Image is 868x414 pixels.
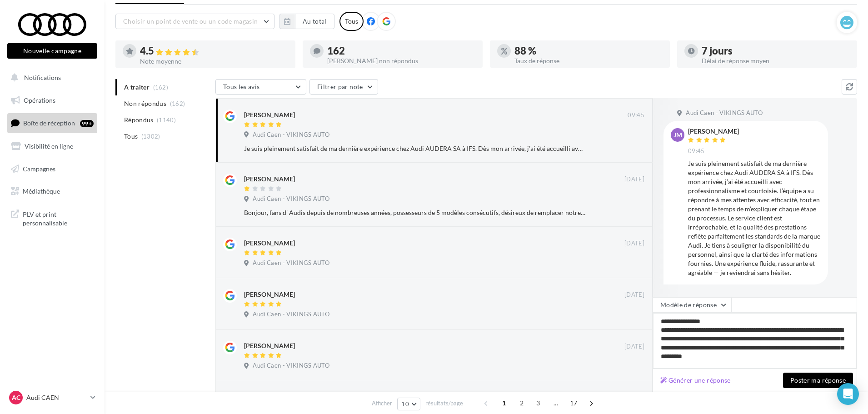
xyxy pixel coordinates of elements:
span: Répondus [124,115,154,125]
span: Afficher [372,399,392,408]
div: [PERSON_NAME] [244,175,295,184]
button: Au total [279,14,334,29]
span: Audi Caen - VIKINGS AUTO [253,310,329,319]
div: Note moyenne [140,58,288,65]
span: Audi Caen - VIKINGS AUTO [253,259,329,267]
button: Filtrer par note [309,79,378,95]
span: Campagnes [23,165,55,172]
button: Choisir un point de vente ou un code magasin [115,14,274,29]
a: Opérations [5,91,99,110]
a: Campagnes [5,160,99,179]
div: Je suis pleinement satisfait de ma dernière expérience chez Audi AUDERA SA à IFS. Dès mon arrivée... [244,144,585,153]
span: 17 [566,396,581,410]
div: 4.5 [140,46,288,56]
span: 2 [514,396,529,410]
span: [DATE] [624,239,644,248]
span: AC [12,393,20,402]
button: Poster ma réponse [783,373,853,388]
span: [DATE] [624,343,644,351]
span: Audi Caen - VIKINGS AUTO [686,109,763,117]
span: Non répondus [124,99,166,108]
span: résultats/page [425,399,463,408]
span: (1140) [157,116,176,124]
div: [PERSON_NAME] [244,110,295,120]
div: [PERSON_NAME] [688,128,739,135]
button: Générer une réponse [657,375,734,386]
button: 10 [397,398,420,410]
button: Au total [295,14,334,29]
div: Bonjour, fans d' Audis depuis de nombreuses années, possesseurs de 5 modèles consécutifs, désireu... [244,208,585,217]
span: Tous les avis [223,83,260,90]
span: Médiathèque [23,187,60,195]
span: Tous [124,132,138,141]
div: [PERSON_NAME] [244,341,295,350]
a: AC Audi CAEN [7,389,97,406]
a: PLV et print personnalisable [5,205,99,231]
span: ... [549,396,563,410]
span: [DATE] [624,175,644,184]
div: [PERSON_NAME] non répondus [327,58,475,64]
span: JM [673,130,682,140]
span: Notifications [24,74,61,81]
div: 162 [327,46,475,56]
button: Modèle de réponse [653,297,732,313]
span: [DATE] [624,291,644,299]
span: Audi Caen - VIKINGS AUTO [253,131,329,139]
div: Taux de réponse [514,58,663,64]
button: Notifications [5,68,95,87]
div: Open Intercom Messenger [837,383,859,405]
span: Audi Caen - VIKINGS AUTO [253,362,329,370]
span: (162) [170,100,185,107]
div: 99+ [80,120,94,127]
span: 09:45 [688,147,705,155]
div: 88 % [514,46,663,56]
a: Médiathèque [5,182,99,201]
span: PLV et print personnalisable [23,208,94,228]
span: 09:45 [628,111,644,120]
button: Nouvelle campagne [7,43,97,59]
span: (1302) [141,133,160,140]
div: 7 jours [702,46,850,56]
button: Tous les avis [215,79,306,95]
span: Choisir un point de vente ou un code magasin [123,17,258,25]
div: Délai de réponse moyen [702,58,850,64]
a: Boîte de réception99+ [5,113,99,133]
span: Boîte de réception [23,119,75,127]
p: Audi CAEN [26,393,87,402]
div: [PERSON_NAME] [244,239,295,248]
span: 10 [401,400,409,408]
span: Audi Caen - VIKINGS AUTO [253,195,329,203]
div: [PERSON_NAME] [244,290,295,299]
span: Visibilité en ligne [25,142,73,150]
span: 1 [497,396,511,410]
div: Tous [339,12,364,31]
div: Je suis pleinement satisfait de ma dernière expérience chez Audi AUDERA SA à IFS. Dès mon arrivée... [688,159,821,277]
a: Visibilité en ligne [5,137,99,156]
span: 3 [531,396,545,410]
span: Opérations [24,96,55,104]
